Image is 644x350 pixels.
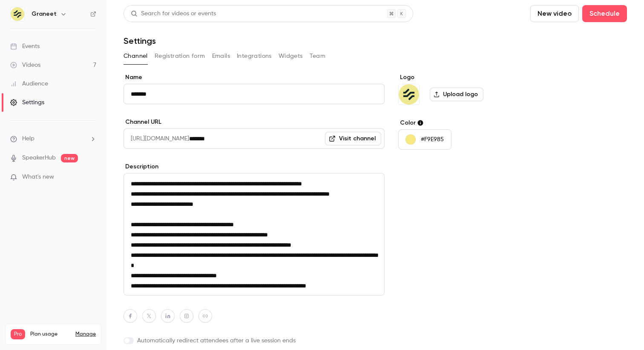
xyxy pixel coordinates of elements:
button: Team [310,49,326,63]
p: #F9E985 [421,135,444,144]
label: Channel URL [124,118,385,126]
img: Graneet [399,84,419,105]
span: [URL][DOMAIN_NAME] [124,128,189,149]
button: Emails [212,49,230,63]
span: Pro [11,329,25,339]
label: Automatically redirect attendees after a live session ends [124,336,385,345]
button: Channel [124,49,148,63]
button: Widgets [279,49,303,63]
label: Description [124,162,385,171]
span: Plan usage [30,331,70,338]
button: #F9E985 [398,129,451,150]
span: new [61,154,78,162]
div: Videos [10,61,40,69]
label: Name [124,73,385,82]
div: Search for videos or events [131,9,216,18]
h1: Settings [124,36,156,46]
button: New video [530,5,579,22]
label: Upload logo [430,88,483,101]
label: Color [398,119,529,127]
iframe: Noticeable Trigger [86,174,96,181]
div: Events [10,42,40,51]
a: Visit channel [325,132,381,145]
button: Registration form [155,49,205,63]
section: Logo [398,73,529,105]
a: Manage [75,331,96,338]
span: What's new [22,173,54,182]
button: Integrations [237,49,272,63]
li: help-dropdown-opener [10,134,96,143]
img: Graneet [11,7,24,21]
label: Logo [398,73,529,82]
h6: Graneet [32,10,57,18]
span: Help [22,134,34,143]
div: Settings [10,98,44,107]
button: Schedule [582,5,627,22]
a: SpeakerHub [22,154,56,162]
div: Audience [10,80,48,88]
